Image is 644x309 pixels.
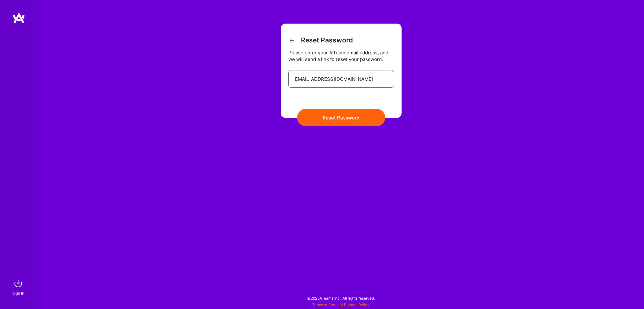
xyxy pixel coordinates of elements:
[288,49,394,63] div: Please enter your A·Team email address, and we will send a link to reset your password.
[293,71,389,87] input: Email...
[12,277,25,290] img: sign in
[344,302,369,307] a: Privacy Policy
[288,36,353,44] h3: Reset Password
[312,302,369,307] span: |
[13,277,25,296] a: sign inSign In
[12,290,24,296] div: Sign In
[297,109,385,126] button: Reset Password
[38,290,644,306] div: © 2025 ATeams Inc., All rights reserved.
[312,302,342,307] a: Terms of Service
[13,13,25,24] img: logo
[288,37,296,44] i: icon ArrowBack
